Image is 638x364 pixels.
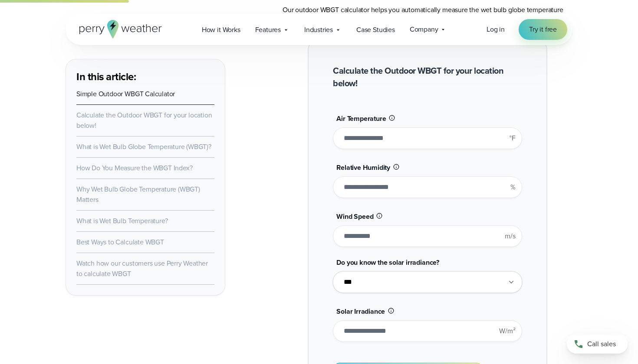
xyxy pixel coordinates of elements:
[194,21,248,39] a: How it Works
[304,25,333,35] span: Industries
[333,65,522,90] h2: Calculate the Outdoor WBGT for your location below!
[349,21,402,39] a: Case Studies
[76,237,164,247] a: Best Ways to Calculate WBGT
[202,25,240,35] span: How it Works
[283,5,572,26] p: Our outdoor WBGT calculator helps you automatically measure the wet bulb globe temperature quickl...
[410,24,438,35] span: Company
[255,25,281,35] span: Features
[76,142,211,152] a: What is Wet Bulb Globe Temperature (WBGT)?
[76,184,200,205] a: Why Wet Bulb Globe Temperature (WBGT) Matters
[567,335,628,354] a: Call sales
[76,163,192,173] a: How Do You Measure the WBGT Index?
[487,24,505,34] span: Log in
[336,211,373,221] span: Wind Speed
[336,162,390,172] span: Relative Humidity
[76,89,175,99] a: Simple Outdoor WBGT Calculator
[76,110,212,130] a: Calculate the Outdoor WBGT for your location below!
[336,306,385,316] span: Solar Irradiance
[487,24,505,35] a: Log in
[587,339,616,349] span: Call sales
[336,114,386,123] span: Air Temperature
[356,25,395,35] span: Case Studies
[76,258,208,279] a: Watch how our customers use Perry Weather to calculate WBGT
[336,257,439,267] span: Do you know the solar irradiance?
[529,24,557,35] span: Try it free
[519,19,567,40] a: Try it free
[76,70,214,84] h3: In this article:
[76,216,168,226] a: What is Wet Bulb Temperature?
